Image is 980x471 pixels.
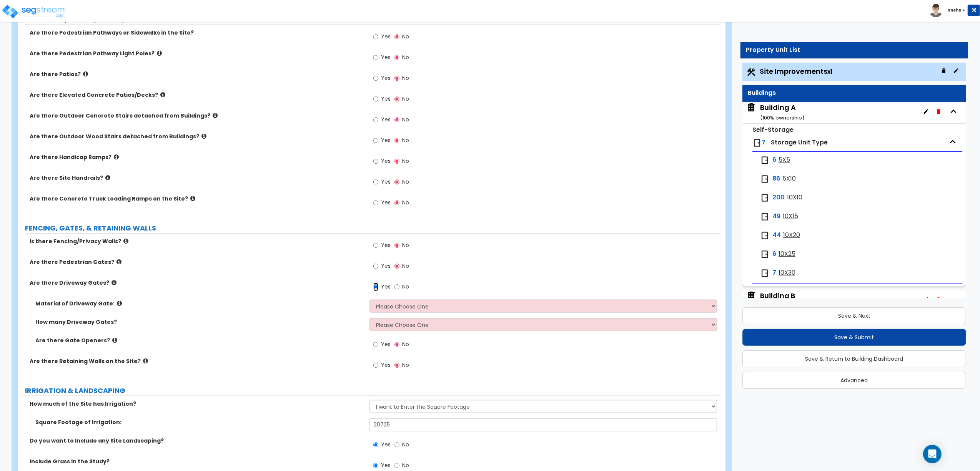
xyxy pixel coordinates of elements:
div: Buildings [748,89,960,98]
div: Property Unit List [746,46,962,55]
span: Yes [381,53,391,61]
span: No [402,136,409,144]
input: No [394,283,399,291]
label: Are there Outdoor Wood Stairs detached from Buildings? [30,133,364,140]
label: FENCING, GATES, & RETAINING WALLS [25,223,721,233]
input: Yes [373,283,378,291]
span: Yes [381,116,391,123]
span: 6 [772,250,776,259]
span: Building A [746,103,804,122]
span: 5X10 [782,174,796,183]
span: 44 [772,231,781,240]
label: IRRIGATION & LANDSCAPING [25,386,721,396]
div: Building A [760,103,804,122]
img: building.svg [746,291,756,301]
input: No [394,199,399,207]
span: Building B [746,291,804,310]
img: building.svg [746,103,756,113]
input: Yes [373,178,378,186]
span: No [402,361,409,369]
span: Yes [381,340,391,348]
span: Yes [381,157,391,165]
label: Are there Site Handrails? [30,174,364,182]
span: No [402,95,409,103]
span: Storage Unit Type [771,138,828,147]
small: ( 100 % ownership) [760,114,804,121]
input: Yes [373,74,378,83]
label: Are there Concrete Truck Loading Ramps on the Site? [30,195,364,202]
div: Building B [760,291,804,310]
span: 10X20 [783,231,800,240]
i: click for more info! [83,71,88,77]
span: 49 [772,212,780,221]
i: click for more info! [190,196,195,201]
i: click for more info! [143,358,148,364]
span: No [402,340,409,348]
label: Material of Driveway Gate: [35,300,364,307]
span: 200 [772,193,785,202]
button: Save & Submit [742,329,966,346]
input: Yes [373,33,378,41]
span: No [402,178,409,186]
input: No [394,241,399,250]
img: door.png [760,156,769,165]
span: No [402,157,409,165]
input: No [394,157,399,166]
label: Is there Fencing/Privacy Walls? [30,237,364,245]
i: click for more info! [117,300,122,306]
input: No [394,340,399,349]
label: Include Grass in the Study? [30,458,364,465]
input: No [394,95,399,103]
button: Advanced [742,372,966,389]
label: Are there Retaining Walls on the Site? [30,357,364,365]
img: avatar.png [929,4,943,17]
input: Yes [373,136,378,145]
i: click for more info! [112,337,117,343]
span: No [402,33,409,40]
div: Open Intercom Messenger [923,445,942,463]
input: Yes [373,340,378,349]
span: No [402,441,409,448]
span: Site Improvements [760,66,833,76]
input: No [394,262,399,270]
img: Construction.png [746,67,756,77]
span: No [402,241,409,249]
i: click for more info! [116,259,121,265]
span: Yes [381,33,391,40]
img: door.png [752,138,762,148]
span: No [402,116,409,123]
input: No [394,53,399,62]
span: Yes [381,74,391,82]
span: 10X10 [787,193,802,202]
small: x1 [828,68,833,76]
label: Are there Pedestrian Pathway Light Poles? [30,50,364,57]
span: 10X15 [783,212,798,221]
input: Yes [373,53,378,62]
span: Yes [381,95,391,103]
label: Are there Elevated Concrete Patios/Decks? [30,91,364,99]
i: click for more info! [157,50,162,56]
input: Yes [373,157,378,166]
button: Save & Return to Building Dashboard [742,350,966,367]
label: Are there Driveway Gates? [30,279,364,287]
button: Save & Next [742,307,966,324]
span: 6 [772,156,776,164]
span: Yes [381,136,391,144]
i: click for more info! [105,175,110,181]
span: 86 [772,174,780,183]
span: Yes [381,461,391,469]
label: Square Footage of Irrigation: [35,418,364,426]
label: How much of the Site has Irrigation? [30,400,364,408]
label: Are there Patios? [30,70,364,78]
i: click for more info! [201,133,206,139]
input: No [394,116,399,124]
i: click for more info! [213,113,218,118]
input: No [394,33,399,41]
span: 7 [772,269,776,277]
input: No [394,461,399,470]
span: No [402,283,409,290]
input: Yes [373,361,378,370]
img: door.png [760,174,769,184]
input: No [394,361,399,370]
label: Are there Handicap Ramps? [30,153,364,161]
